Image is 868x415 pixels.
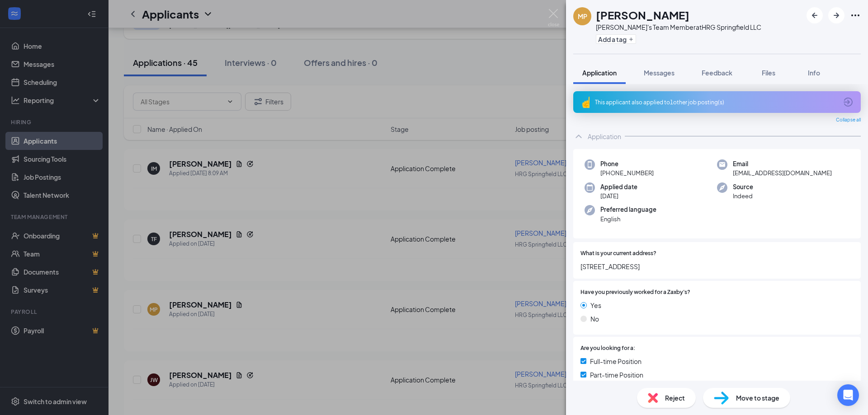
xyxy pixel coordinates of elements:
span: Email [733,159,832,168]
button: ArrowLeftNew [807,7,823,23]
span: English [600,214,656,224]
svg: Ellipses [850,10,861,21]
h1: [PERSON_NAME] [596,7,689,23]
svg: Plus [628,37,634,42]
span: Application [582,69,617,77]
span: Indeed [733,191,753,201]
span: Phone [600,159,654,168]
span: Source [733,182,753,191]
span: Reject [665,393,685,403]
span: Info [808,69,820,77]
span: [EMAIL_ADDRESS][DOMAIN_NAME] [733,168,832,177]
button: PlusAdd a tag [596,34,636,44]
span: Messages [644,69,675,77]
span: No [590,314,599,324]
div: This applicant also applied to 1 other job posting(s) [595,98,837,106]
span: Preferred language [600,205,656,214]
span: Have you previously worked for a Zaxby's? [580,288,690,297]
svg: ChevronUp [573,131,584,142]
span: Part-time Position [590,370,643,380]
span: Are you looking for a: [580,344,635,353]
span: Feedback [702,69,732,77]
span: [DATE] [600,191,637,201]
span: What is your current address? [580,249,656,258]
div: Application [588,132,621,141]
span: Yes [590,300,601,310]
div: MP [578,12,587,21]
span: Applied date [600,182,637,191]
svg: ArrowLeftNew [809,10,820,21]
div: [PERSON_NAME]'s Team Member at HRG Springfield LLC [596,23,761,32]
button: ArrowRight [828,7,844,23]
span: Move to stage [736,393,779,403]
svg: ArrowCircle [843,97,854,107]
span: Files [762,69,775,77]
span: [PHONE_NUMBER] [600,168,654,177]
div: Open Intercom Messenger [837,384,859,406]
span: [STREET_ADDRESS] [580,261,854,271]
svg: ArrowRight [831,10,842,21]
span: Collapse all [836,117,861,124]
span: Full-time Position [590,356,642,366]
